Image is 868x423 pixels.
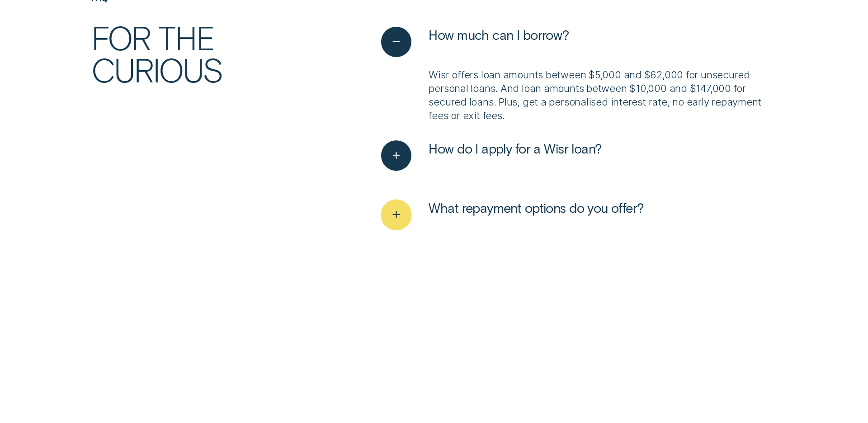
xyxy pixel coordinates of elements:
button: See less [381,27,569,57]
h2: For the curious [91,21,313,86]
button: See more [381,200,644,230]
button: See more [381,140,602,171]
p: Wisr offers loan amounts between $5,000 and $62,000 for unsecured personal loans. And loan amount... [429,68,777,122]
span: How much can I borrow? [429,27,569,43]
span: What repayment options do you offer? [429,200,643,216]
span: How do I apply for a Wisr loan? [429,140,601,157]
